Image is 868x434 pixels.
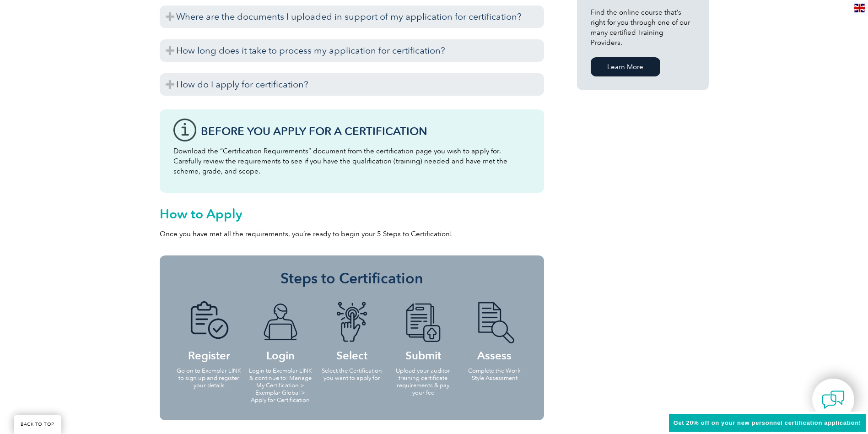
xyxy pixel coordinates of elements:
[160,206,544,221] h2: How to Apply
[160,229,544,239] p: Once you have met all the requirements, you’re ready to begin your 5 Steps to Certification!
[160,5,544,28] h3: Where are the documents I uploaded in support of my application for certification?
[319,301,385,360] h4: Select
[462,301,528,360] h4: Assess
[390,367,456,396] p: Upload your auditor training certificate requirements & pay your fee
[14,415,61,434] a: BACK TO TOP
[173,146,530,176] p: Download the “Certification Requirements” document from the certification page you wish to apply ...
[160,39,544,62] h3: How long does it take to process my application for certification?
[327,301,377,343] img: icon-blue-finger-button.png
[319,367,385,382] p: Select the Certification you want to apply for
[176,301,242,360] h4: Register
[591,57,660,76] a: Learn More
[173,269,530,288] h3: Steps to Certification
[201,125,530,137] h3: Before You Apply For a Certification
[674,419,861,426] span: Get 20% off on your new personnel certification application!
[176,367,242,389] p: Go on to Exemplar LINK to sign up and register your details
[462,367,528,382] p: Complete the Work Style Assessment
[390,301,456,360] h4: Submit
[854,4,865,12] img: en
[255,301,306,343] img: icon-blue-laptop-male.png
[822,388,845,411] img: contact-chat.png
[398,301,448,343] img: icon-blue-doc-arrow.png
[248,367,313,404] p: Login to Exemplar LINK & continue to: Manage My Certification > Exemplar Global > Apply for Certi...
[184,301,234,343] img: icon-blue-doc-tick.png
[160,73,544,96] h3: How do I apply for certification?
[591,7,695,48] p: Find the online course that’s right for you through one of our many certified Training Providers.
[248,301,313,360] h4: Login
[469,301,520,343] img: icon-blue-doc-search.png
